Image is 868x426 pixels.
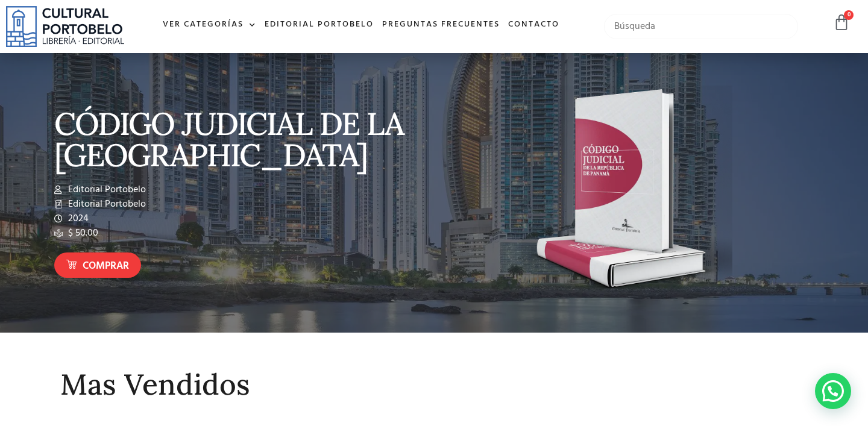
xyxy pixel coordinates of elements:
a: Preguntas frecuentes [378,12,504,38]
a: Editorial Portobelo [260,12,378,38]
a: Ver Categorías [159,12,260,38]
a: Contacto [504,12,564,38]
h2: Mas Vendidos [60,369,808,401]
span: Comprar [83,258,129,274]
span: 2024 [65,211,89,226]
a: 0 [833,14,850,31]
span: $ 50.00 [65,226,98,240]
span: Editorial Portobelo [65,197,146,211]
span: Editorial Portobelo [65,183,146,197]
span: 0 [844,10,854,20]
a: Comprar [54,252,141,278]
input: Búsqueda [604,14,799,39]
p: CÓDIGO JUDICIAL DE LA [GEOGRAPHIC_DATA] [54,108,428,171]
div: Contactar por WhatsApp [815,373,851,409]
